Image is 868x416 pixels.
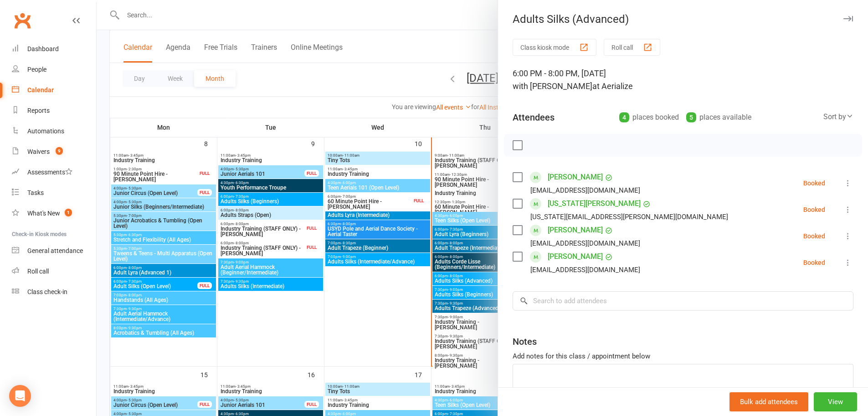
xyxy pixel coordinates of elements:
[9,385,31,407] div: Open Intercom Messenger
[513,111,555,124] div: Attendees
[513,39,596,56] button: Class kiosk mode
[12,162,96,183] a: Assessments
[11,9,34,32] a: Clubworx
[27,169,72,176] div: Assessments
[803,206,825,213] div: Booked
[12,203,96,224] a: What's New1
[686,112,696,122] div: 5
[27,127,64,135] div: Automations
[530,211,728,223] div: [US_STATE][EMAIL_ADDRESS][PERSON_NAME][DOMAIN_NAME]
[530,237,640,249] div: [EMAIL_ADDRESS][DOMAIN_NAME]
[12,241,96,261] a: General attendance kiosk mode
[619,112,629,122] div: 4
[12,59,96,80] a: People
[27,45,59,53] div: Dashboard
[12,80,96,100] a: Calendar
[27,288,67,295] div: Class check-in
[27,268,49,275] div: Roll call
[803,233,825,239] div: Booked
[814,392,857,411] button: View
[686,111,751,124] div: places available
[27,189,44,196] div: Tasks
[12,282,96,302] a: Class kiosk mode
[12,100,96,121] a: Reports
[12,142,96,162] a: Waivers 9
[548,249,603,264] a: [PERSON_NAME]
[27,107,50,114] div: Reports
[65,209,72,216] span: 1
[12,261,96,282] a: Roll call
[729,392,808,411] button: Bulk add attendees
[27,86,54,94] div: Calendar
[27,66,46,73] div: People
[619,111,679,124] div: places booked
[803,259,825,266] div: Booked
[12,121,96,142] a: Automations
[530,184,640,196] div: [EMAIL_ADDRESS][DOMAIN_NAME]
[12,39,96,59] a: Dashboard
[513,335,537,348] div: Notes
[27,148,50,155] div: Waivers
[513,67,853,93] div: 6:00 PM - 8:00 PM, [DATE]
[12,183,96,203] a: Tasks
[530,264,640,276] div: [EMAIL_ADDRESS][DOMAIN_NAME]
[548,170,603,184] a: [PERSON_NAME]
[548,223,603,237] a: [PERSON_NAME]
[604,39,660,56] button: Roll call
[498,13,868,26] div: Adults Silks (Advanced)
[513,81,592,91] span: with [PERSON_NAME]
[592,81,633,91] span: at Aerialize
[803,180,825,186] div: Booked
[513,351,853,362] div: Add notes for this class / appointment below
[513,291,853,311] input: Search to add attendees
[27,247,83,254] div: General attendance
[823,111,853,123] div: Sort by
[27,210,60,217] div: What's New
[548,196,641,211] a: [US_STATE][PERSON_NAME]
[56,147,63,155] span: 9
